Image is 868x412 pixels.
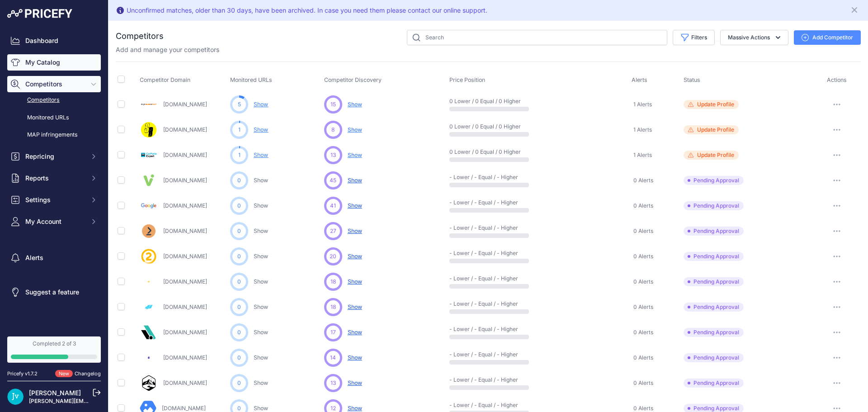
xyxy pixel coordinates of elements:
[330,151,336,159] span: 13
[25,195,85,204] span: Settings
[330,354,336,362] span: 14
[449,98,507,105] p: 0 Lower / 0 Equal / 0 Higher
[163,227,207,234] a: [DOMAIN_NAME]
[633,278,653,285] span: 0 Alerts
[237,202,241,210] span: 0
[330,379,336,387] span: 13
[684,353,744,362] span: Pending Approval
[449,300,507,308] p: - Lower / - Equal / - Higher
[684,76,700,83] span: Status
[348,329,362,336] span: Show
[7,33,101,49] a: Dashboard
[7,127,101,143] a: MAP infringements
[684,100,811,109] a: Update Profile
[348,227,362,234] span: Show
[684,277,744,286] span: Pending Approval
[684,125,811,134] a: Update Profile
[11,340,97,347] div: Completed 2 of 3
[116,30,164,43] h2: Competitors
[29,398,168,404] a: [PERSON_NAME][EMAIL_ADDRESS][DOMAIN_NAME]
[633,253,653,260] span: 0 Alerts
[684,201,744,210] span: Pending Approval
[794,30,861,45] button: Add Competitor
[230,76,272,83] span: Monitored URLs
[127,6,487,15] div: Unconfirmed matches, older than 30 days, have been archived. In case you need them please contact...
[632,125,652,134] a: 1 Alerts
[254,354,268,361] a: Show
[163,152,207,158] a: [DOMAIN_NAME]
[697,152,734,159] span: Update Profile
[684,379,744,388] span: Pending Approval
[449,376,507,384] p: - Lower / - Equal / - Higher
[632,100,652,109] a: 1 Alerts
[163,379,207,386] a: [DOMAIN_NAME]
[633,329,653,336] span: 0 Alerts
[633,202,653,209] span: 0 Alerts
[237,354,241,362] span: 0
[449,224,507,232] p: - Lower / - Equal / - Higher
[330,100,336,109] span: 15
[348,379,362,386] span: Show
[140,76,190,83] span: Competitor Domain
[163,253,207,260] a: [DOMAIN_NAME]
[632,76,647,83] span: Alerts
[720,30,788,45] button: Massive Actions
[254,379,268,386] a: Show
[633,405,653,412] span: 0 Alerts
[163,177,207,184] a: [DOMAIN_NAME]
[449,76,485,83] span: Price Position
[330,328,336,336] span: 17
[254,152,268,158] a: Show
[633,379,653,387] span: 0 Alerts
[163,354,207,361] a: [DOMAIN_NAME]
[850,4,861,14] button: Close
[684,227,744,236] span: Pending Approval
[7,9,72,18] img: Pricefy Logo
[254,177,268,184] a: Show
[633,303,653,311] span: 0 Alerts
[7,336,101,363] a: Completed 2 of 3
[7,110,101,126] a: Monitored URLs
[348,126,362,133] span: Show
[684,328,744,337] span: Pending Approval
[633,354,653,361] span: 0 Alerts
[324,76,382,83] span: Competitor Discovery
[254,202,268,209] a: Show
[7,192,101,208] button: Settings
[7,92,101,108] a: Competitors
[163,202,207,209] a: [DOMAIN_NAME]
[348,278,362,285] span: Show
[237,252,241,260] span: 0
[407,30,667,45] input: Search
[7,54,101,71] a: My Catalog
[633,152,652,159] span: 1 Alerts
[7,250,101,266] a: Alerts
[163,329,207,336] a: [DOMAIN_NAME]
[25,217,85,226] span: My Account
[238,126,241,134] span: 1
[237,176,241,185] span: 0
[237,328,241,336] span: 0
[7,213,101,230] button: My Account
[163,101,207,108] a: [DOMAIN_NAME]
[633,177,653,184] span: 0 Alerts
[697,126,734,133] span: Update Profile
[55,370,73,378] span: New
[254,227,268,234] a: Show
[163,278,207,285] a: [DOMAIN_NAME]
[348,354,362,361] span: Show
[449,123,507,130] p: 0 Lower / 0 Equal / 0 Higher
[697,101,734,108] span: Update Profile
[25,174,85,183] span: Reports
[827,76,847,83] span: Actions
[25,80,85,89] span: Competitors
[254,278,268,285] a: Show
[7,148,101,165] button: Repricing
[116,45,219,54] p: Add and manage your competitors
[254,329,268,336] a: Show
[7,370,38,378] div: Pricefy v1.7.2
[330,303,336,311] span: 18
[449,351,507,358] p: - Lower / - Equal / - Higher
[348,177,362,184] span: Show
[237,379,241,387] span: 0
